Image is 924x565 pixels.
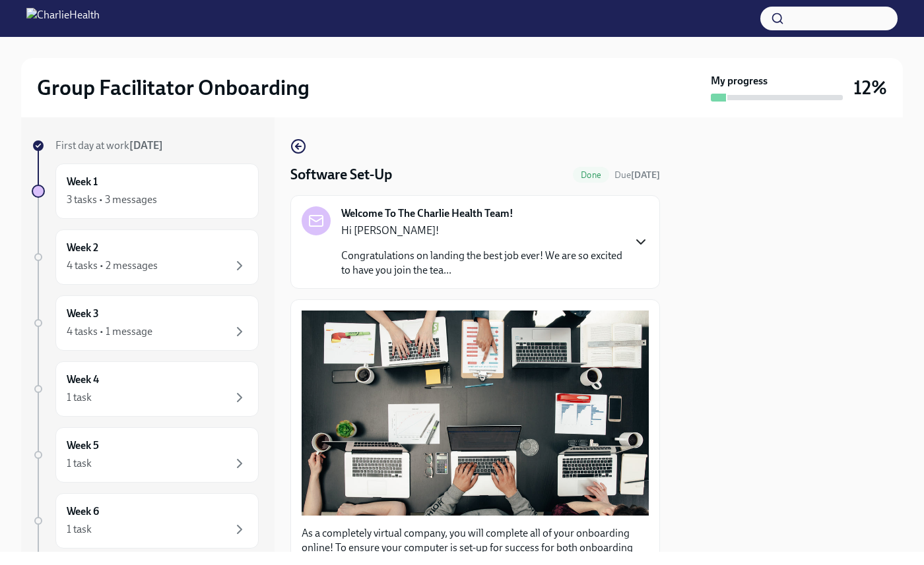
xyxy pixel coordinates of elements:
[67,193,157,207] div: 3 tasks • 3 messages
[32,138,259,153] a: First day at work[DATE]
[32,361,259,417] a: Week 41 task
[32,229,259,285] a: Week 24 tasks • 2 messages
[67,372,99,387] h6: Week 4
[55,139,163,152] span: First day at work
[341,223,622,238] p: Hi [PERSON_NAME]!
[32,164,259,219] a: Week 13 tasks • 3 messages
[67,522,92,537] div: 1 task
[341,249,622,278] p: Congratulations on landing the best job ever! We are so excited to have you join the tea...
[67,307,99,321] h6: Week 3
[37,74,310,101] h2: Group Facilitator Onboarding
[614,169,660,181] span: September 12th, 2025 08:00
[67,438,99,453] h6: Week 5
[631,169,660,181] strong: [DATE]
[32,427,259,483] a: Week 51 task
[67,390,92,405] div: 1 task
[32,295,259,351] a: Week 34 tasks • 1 message
[32,493,259,549] a: Week 61 task
[67,456,92,471] div: 1 task
[67,324,152,339] div: 4 tasks • 1 message
[26,8,100,29] img: CharlieHealth
[302,311,649,516] button: Zoom image
[290,165,392,185] h4: Software Set-Up
[67,504,99,519] h6: Week 6
[67,258,158,273] div: 4 tasks • 2 messages
[853,76,887,100] h3: 12%
[573,170,609,180] span: Done
[614,169,660,181] span: Due
[67,241,98,255] h6: Week 2
[67,175,98,189] h6: Week 1
[711,74,768,88] strong: My progress
[129,139,163,152] strong: [DATE]
[341,206,513,221] strong: Welcome To The Charlie Health Team!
